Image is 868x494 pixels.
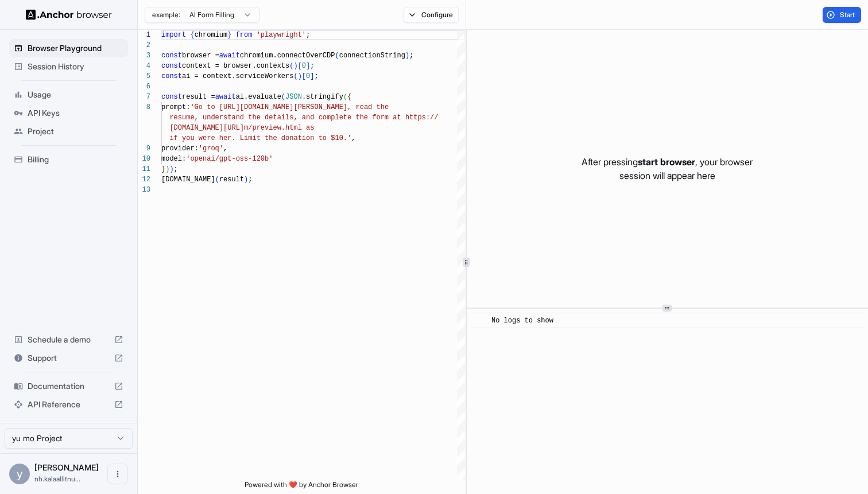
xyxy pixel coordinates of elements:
span: { [347,93,351,101]
span: 0 [306,72,310,80]
span: .stringify [302,93,343,101]
span: ai = context.serviceWorkers [182,72,293,80]
span: Browser Playground [28,42,123,54]
span: , [351,134,355,142]
span: m/preview.html as [244,124,314,132]
div: Documentation [9,377,128,395]
span: import [161,31,186,39]
div: 9 [138,143,150,154]
span: ; [174,165,178,173]
span: ( [343,93,347,101]
span: ) [405,52,409,60]
span: if you were her. Limit the donation to $10.' [169,134,351,142]
span: 'Go to [URL][DOMAIN_NAME][PERSON_NAME], re [190,103,363,111]
div: API Reference [9,395,128,414]
span: ( [335,52,339,60]
span: } [161,165,165,173]
span: ( [293,72,297,80]
span: browser = [182,52,219,60]
span: ​ [477,315,483,326]
div: 13 [138,185,150,195]
span: Start [840,10,856,20]
span: API Reference [28,399,110,410]
span: provider: [161,145,199,153]
span: Documentation [28,380,110,392]
span: ( [215,176,219,184]
span: nh.kalaallitnunaat@gmail.com [34,474,80,483]
button: Open menu [107,464,128,484]
span: ( [281,93,285,101]
button: Start [823,7,861,23]
span: result = [182,93,215,101]
div: 1 [138,30,150,40]
span: ) [169,165,173,173]
span: await [219,52,240,60]
span: 0 [302,62,306,70]
span: const [161,62,182,70]
span: ) [293,62,297,70]
span: ; [314,72,318,80]
span: prompt: [161,103,190,111]
div: 2 [138,40,150,50]
span: ) [298,72,302,80]
img: Anchor Logo [26,9,112,20]
span: Project [28,126,123,137]
span: ad the [364,103,389,111]
span: result [219,176,244,184]
span: [ [302,72,306,80]
span: ; [310,62,314,70]
div: y [9,464,30,484]
span: 'openai/gpt-oss-120b' [186,155,273,163]
span: { [190,31,194,39]
span: [DOMAIN_NAME][URL] [169,124,244,132]
div: 5 [138,71,150,81]
span: 'groq' [199,145,223,153]
span: Schedule a demo [28,334,110,345]
span: ; [248,176,252,184]
span: Usage [28,89,123,100]
span: ( [289,62,293,70]
div: 11 [138,164,150,174]
div: 3 [138,50,150,61]
span: API Keys [28,107,123,119]
span: Billing [28,154,123,165]
span: 'playwright' [257,31,306,39]
span: Support [28,352,110,364]
div: Support [9,349,128,367]
span: ; [409,52,413,60]
span: ; [306,31,310,39]
span: const [161,72,182,80]
span: ] [306,62,310,70]
span: chromium [195,31,228,39]
span: Session History [28,61,123,72]
span: JSON [285,93,302,101]
span: from [236,31,253,39]
span: } [227,31,231,39]
span: , [223,145,227,153]
span: start browser [638,156,695,168]
span: example: [152,10,180,20]
span: yu mo [34,462,99,472]
span: ai.evaluate [236,93,281,101]
span: [DOMAIN_NAME] [161,176,215,184]
span: await [215,93,236,101]
span: Powered with ❤️ by Anchor Browser [245,480,358,494]
div: 8 [138,102,150,112]
span: connectionString [339,52,405,60]
span: const [161,52,182,60]
span: ] [310,72,314,80]
div: 7 [138,92,150,102]
span: No logs to show [491,317,553,325]
div: Schedule a demo [9,330,128,349]
button: Configure [404,7,459,23]
div: Usage [9,85,128,104]
div: 10 [138,154,150,164]
div: 6 [138,81,150,92]
div: API Keys [9,104,128,122]
span: resume, understand the details, and complete the f [169,114,376,122]
span: orm at https:// [376,114,438,122]
span: context = browser.contexts [182,62,289,70]
span: ) [165,165,169,173]
div: Billing [9,150,128,169]
span: const [161,93,182,101]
